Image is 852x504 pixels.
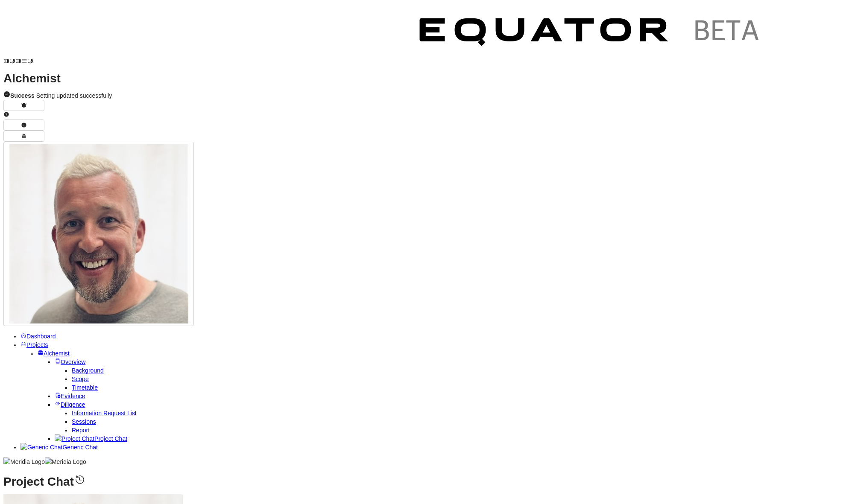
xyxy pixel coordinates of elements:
[72,410,137,417] a: Information Request List
[20,444,98,451] a: Generic ChatGeneric Chat
[3,74,849,83] h1: Alchemist
[72,376,89,382] a: Scope
[55,435,127,442] a: Project ChatProject Chat
[55,401,85,408] a: Diligence
[33,3,405,64] img: Customer Logo
[61,358,85,365] span: Overview
[9,144,188,323] img: Profile Icon
[55,358,85,365] a: Overview
[20,341,48,348] a: Projects
[72,418,96,425] a: Sessions
[94,435,127,442] span: Project Chat
[45,457,86,466] img: Meridia Logo
[38,350,70,357] a: Alchemist
[61,401,85,408] span: Diligence
[20,443,62,452] img: Generic Chat
[3,474,849,486] h1: Project Chat
[72,427,90,434] a: Report
[55,434,94,443] img: Project Chat
[405,3,776,64] img: Customer Logo
[26,341,48,348] span: Projects
[62,444,97,451] span: Generic Chat
[3,457,45,466] img: Meridia Logo
[10,92,35,99] strong: Success
[55,393,85,399] a: Evidence
[26,333,56,340] span: Dashboard
[72,367,104,374] a: Background
[61,393,85,399] span: Evidence
[72,384,98,391] a: Timetable
[20,333,56,340] a: Dashboard
[44,350,70,357] span: Alchemist
[10,92,112,99] span: Setting updated successfully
